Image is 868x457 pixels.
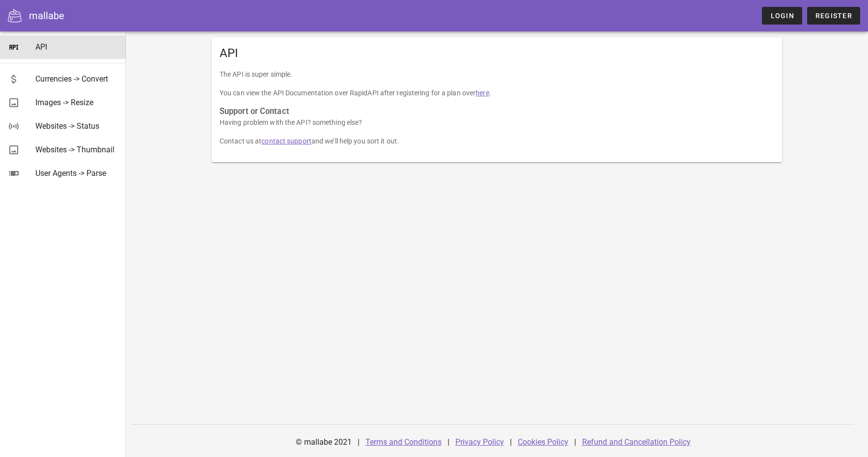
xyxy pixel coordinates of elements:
a: Register [807,7,860,25]
div: © mallabe 2021 [290,430,358,454]
a: Privacy Policy [455,437,504,447]
a: Login [762,7,802,25]
div: Websites -> Thumbnail [35,145,118,154]
div: mallabe [29,8,64,23]
span: Register [815,12,852,20]
a: Refund and Cancellation Policy [582,437,691,447]
span: Login [770,12,794,20]
div: | [574,430,576,454]
a: here [476,89,489,97]
div: | [358,430,360,454]
a: Cookies Policy [518,437,568,447]
div: Websites -> Status [35,121,118,131]
div: | [448,430,449,454]
div: | [510,430,512,454]
p: The API is super simple. [220,69,774,80]
div: Currencies -> Convert [35,74,118,84]
p: Having problem with the API? something else? [220,117,774,128]
div: Images -> Resize [35,98,118,107]
div: User Agents -> Parse [35,169,118,178]
div: API [212,37,782,69]
p: You can view the API Documentation over RapidAPI after registering for a plan over . [220,87,774,98]
div: API [35,42,118,52]
a: Terms and Conditions [365,437,442,447]
a: contact support [261,137,311,145]
iframe: Tidio Chat [734,394,864,440]
p: Contact us at and we’ll help you sort it out. [220,136,774,146]
h3: Support or Contact [220,106,774,117]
